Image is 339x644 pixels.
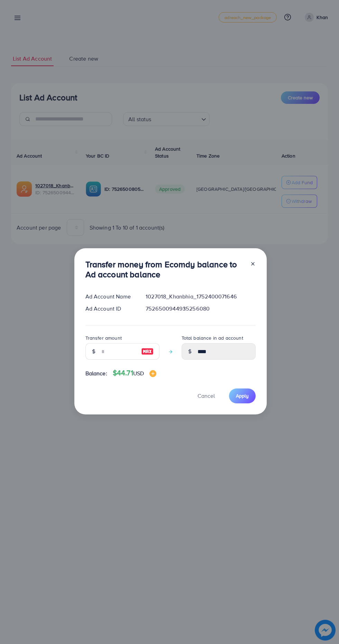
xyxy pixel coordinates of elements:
[189,388,223,403] button: Cancel
[85,334,122,341] label: Transfer amount
[182,334,243,341] label: Total balance in ad account
[85,259,245,279] h3: Transfer money from Ecomdy balance to Ad account balance
[133,369,144,377] span: USD
[198,392,215,400] span: Cancel
[113,369,156,377] h4: $44.71
[85,369,107,377] span: Balance:
[80,293,140,301] div: Ad Account Name
[141,347,154,356] img: image
[80,305,140,313] div: Ad Account ID
[140,293,261,301] div: 1027018_Khanbhia_1752400071646
[236,392,249,399] span: Apply
[229,388,256,403] button: Apply
[140,305,261,313] div: 7526500944935256080
[149,370,156,377] img: image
